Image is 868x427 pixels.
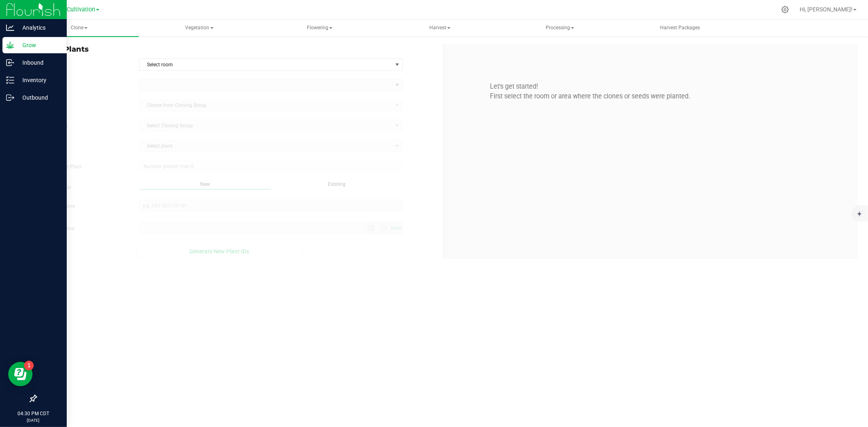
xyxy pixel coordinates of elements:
p: Grow [14,40,63,50]
inline-svg: Analytics [6,24,14,32]
label: Source Plant [30,143,133,150]
button: Generate New Plant IDs [137,244,302,258]
span: Existing [328,181,345,187]
span: Cultivation [67,6,95,13]
a: Clone [20,20,139,37]
span: Generate New Plant IDs [189,248,249,255]
p: [DATE] [4,417,63,423]
a: Harvest Packages [621,20,740,37]
p: 04:30 PM CDT [4,410,63,417]
p: Let's get started! First select the room or area where the clones or seeds were planted. [450,82,852,102]
span: Harvest Packages [649,24,711,31]
inline-svg: Inventory [6,76,14,84]
span: Vegetation [140,20,258,36]
input: e.g. CR1-2017-01-01 [139,200,403,212]
inline-svg: Grow [6,41,14,49]
p: Inbound [14,58,63,68]
inline-svg: Outbound [6,94,14,102]
label: New Group Name [30,203,133,210]
span: Hi, [PERSON_NAME]! [800,6,853,13]
a: Harvest [380,20,499,37]
p: Analytics [14,23,63,33]
label: In Room [30,61,133,69]
inline-svg: Inbound [6,59,14,67]
span: Harvest [380,20,499,36]
iframe: Resource center unread badge [24,361,34,370]
span: Processing [501,20,619,36]
label: Source [30,102,133,109]
label: Strain [30,82,133,89]
label: Cloning Group [30,122,133,130]
label: Assign to Group [30,183,133,191]
a: Vegetation [140,20,259,37]
div: Manage settings [780,6,790,13]
label: Create Date/Time [30,225,133,232]
p: Inventory [14,75,63,85]
span: Select room [140,59,392,70]
label: Total Clones to Plant [30,163,133,170]
span: select [392,59,402,70]
span: New [200,181,210,187]
a: Processing [500,20,619,37]
p: Outbound [14,93,63,102]
span: Create Plants [36,44,437,55]
iframe: Resource center [8,362,33,386]
span: Flowering [260,20,379,36]
a: Flowering [260,20,379,37]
